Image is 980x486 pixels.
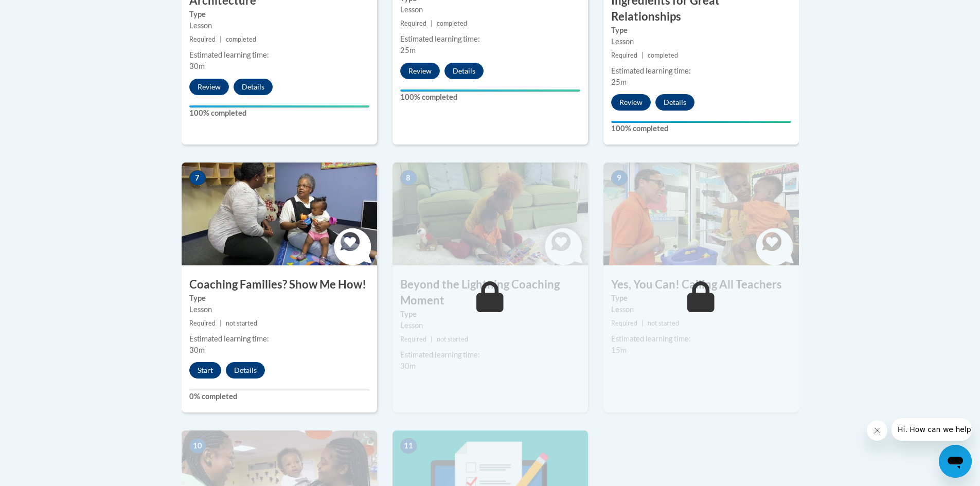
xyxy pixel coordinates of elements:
label: 100% completed [400,92,580,103]
span: 30m [189,62,205,70]
h3: Beyond the Lightning Coaching Moment [393,277,588,309]
div: Lesson [400,320,580,331]
span: | [642,51,644,59]
span: 8 [400,170,417,186]
div: Lesson [189,20,369,31]
span: 10 [189,438,206,454]
span: Required [189,35,216,43]
div: Estimated learning time: [611,333,791,345]
span: 30m [400,362,416,370]
span: 11 [400,438,417,454]
iframe: Button to launch messaging window [939,445,972,478]
label: Type [189,293,369,304]
span: completed [648,51,678,59]
div: Estimated learning time: [400,33,580,45]
span: not started [437,335,468,343]
span: | [220,319,222,327]
h3: Yes, You Can! Calling All Teachers [603,277,799,293]
label: Type [611,293,791,304]
label: Type [400,309,580,320]
div: Estimated learning time: [189,333,369,345]
span: completed [437,20,467,27]
span: | [642,319,644,327]
button: Details [655,94,694,111]
button: Review [189,79,229,95]
label: Type [189,9,369,20]
span: 25m [400,46,416,55]
span: Required [611,51,637,59]
label: 0% completed [189,391,369,402]
span: Required [611,319,637,327]
button: Review [400,63,440,79]
div: Estimated learning time: [400,349,580,361]
div: Lesson [611,304,791,315]
div: Lesson [400,4,580,15]
iframe: Close message [867,420,887,441]
span: Hi. How can we help? [6,7,83,15]
span: | [431,335,433,343]
span: Required [189,319,216,327]
span: not started [648,319,679,327]
button: Details [444,63,484,79]
span: 30m [189,346,205,354]
div: Estimated learning time: [611,65,791,77]
div: Your progress [189,105,369,107]
span: 25m [611,78,627,86]
button: Start [189,362,221,379]
span: 7 [189,170,206,186]
span: completed [226,35,256,43]
span: 9 [611,170,628,186]
span: | [220,35,222,43]
label: Type [611,25,791,36]
div: Your progress [611,121,791,123]
span: 15m [611,346,627,354]
label: 100% completed [611,123,791,134]
button: Review [611,94,651,111]
span: | [431,20,433,27]
img: Course Image [182,163,377,265]
div: Your progress [400,89,580,92]
span: Required [400,20,426,27]
button: Details [226,362,265,379]
span: Required [400,335,426,343]
div: Lesson [611,36,791,47]
div: Estimated learning time: [189,49,369,61]
img: Course Image [393,163,588,265]
label: 100% completed [189,107,369,119]
h3: Coaching Families? Show Me How! [182,277,377,293]
img: Course Image [603,163,799,265]
button: Details [234,79,273,95]
span: not started [226,319,257,327]
iframe: Message from company [892,418,972,441]
div: Lesson [189,304,369,315]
